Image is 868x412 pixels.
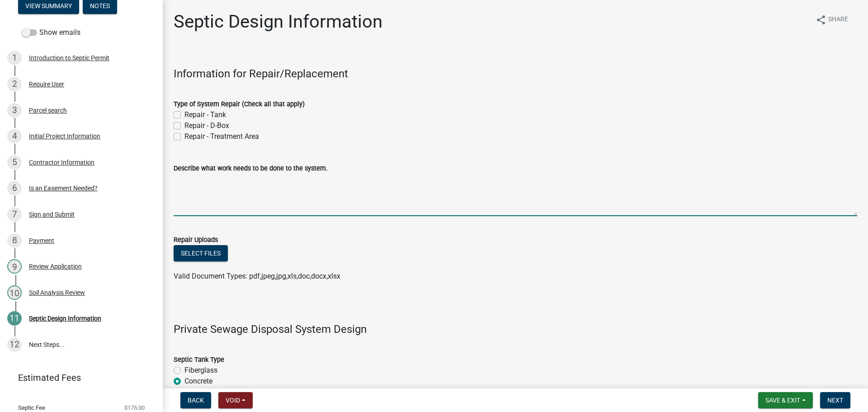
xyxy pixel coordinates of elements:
button: Back [180,392,211,408]
label: Septic Tank Type [174,357,224,363]
button: Save & Exit [758,392,813,408]
div: 10 [7,285,22,300]
div: 5 [7,155,22,170]
label: Type of System Repair (Check all that apply) [174,101,305,108]
div: 7 [7,207,22,222]
div: Introduction to Septic Permit [29,55,109,61]
div: 6 [7,181,22,195]
button: Select files [174,245,228,261]
div: Require User [29,81,64,87]
div: Contractor Information [29,159,94,166]
a: Estimated Fees [7,369,148,387]
span: Valid Document Types: pdf,jpeg,jpg,xls,doc,docx,xlsx [174,272,340,280]
label: Repair - Treatment Area [184,131,259,142]
label: Concrete [184,376,212,387]
span: Save & Exit [765,397,800,404]
label: Repair - D-Box [184,120,229,131]
div: 8 [7,233,22,248]
div: Sign and Submit [29,211,75,218]
div: 3 [7,103,22,118]
button: Void [218,392,253,408]
span: Septic Fee [18,405,45,411]
wm-modal-confirm: Summary [18,3,79,10]
div: Parcel search [29,107,67,114]
label: Repair - Tank [184,109,226,120]
div: 1 [7,51,22,65]
div: Is an Easement Needed? [29,185,98,191]
span: Void [226,397,240,404]
div: Septic Design Information [29,315,101,322]
span: Back [188,397,204,404]
div: Initial Project Information [29,133,100,139]
div: 4 [7,129,22,143]
label: Describe what work needs to be done to the system. [174,166,328,172]
div: 9 [7,259,22,274]
button: shareShare [808,11,855,28]
div: Payment [29,237,54,244]
span: Share [828,14,848,25]
label: Fiberglass [184,365,217,376]
div: 2 [7,77,22,91]
h4: Information for Repair/Replacement [174,67,857,81]
div: Review Application [29,263,82,270]
span: $175.00 [124,405,145,411]
h1: Septic Design Information [174,11,382,33]
label: Show emails [22,27,80,38]
button: Next [820,392,850,408]
div: Soil Analysis Review [29,289,85,296]
i: share [816,14,826,25]
label: Repair Uploads [174,237,218,243]
div: 11 [7,311,22,326]
span: Next [827,397,843,404]
h4: Private Sewage Disposal System Design [174,323,857,336]
div: 12 [7,337,22,352]
wm-modal-confirm: Notes [83,3,117,10]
